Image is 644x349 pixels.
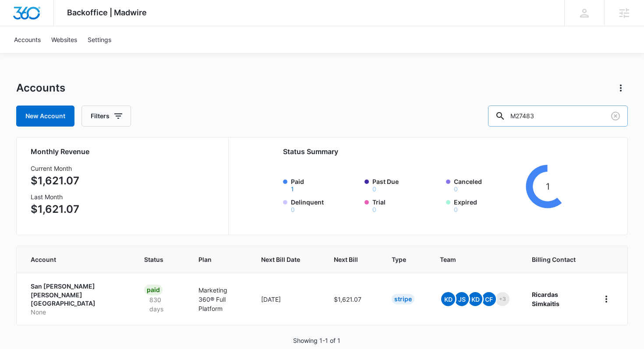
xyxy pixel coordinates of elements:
[31,255,110,264] span: Account
[82,26,117,53] a: Settings
[455,292,469,306] span: JS
[31,192,79,201] h3: Last Month
[261,255,300,264] span: Next Bill Date
[291,186,294,192] button: Paid
[482,292,496,306] span: CF
[392,255,406,264] span: Type
[198,286,240,313] p: Marketing 360® Full Platform
[599,292,613,306] button: home
[323,273,381,325] td: $1,621.07
[31,282,123,316] a: San [PERSON_NAME] [PERSON_NAME][GEOGRAPHIC_DATA]None
[283,146,570,157] h2: Status Summary
[495,292,510,306] span: +3
[440,255,498,264] span: Team
[614,81,628,95] button: Actions
[532,291,559,307] strong: Ricardas Simkaitis
[31,282,123,308] p: San [PERSON_NAME] [PERSON_NAME][GEOGRAPHIC_DATA]
[291,177,359,192] label: Paid
[9,26,46,53] a: Accounts
[31,164,79,173] h3: Current Month
[67,8,147,17] span: Backoffice | Madwire
[372,177,441,192] label: Past Due
[251,273,323,325] td: [DATE]
[16,81,65,95] h1: Accounts
[488,106,628,127] input: Search
[454,177,522,192] label: Canceled
[291,197,359,213] label: Delinquent
[144,295,177,314] p: 830 days
[546,181,550,192] tspan: 1
[532,255,578,264] span: Billing Contact
[31,308,123,317] p: None
[16,106,74,127] a: New Account
[293,336,340,345] p: Showing 1-1 of 1
[31,173,79,189] p: $1,621.07
[441,292,455,306] span: KD
[46,26,82,53] a: Websites
[334,255,358,264] span: Next Bill
[144,285,163,295] div: Paid
[392,294,414,304] div: Stripe
[31,146,218,157] h2: Monthly Revenue
[81,106,131,127] button: Filters
[144,255,165,264] span: Status
[609,109,623,123] button: Clear
[31,201,79,217] p: $1,621.07
[372,197,441,213] label: Trial
[468,292,482,306] span: kD
[454,197,522,213] label: Expired
[198,255,240,264] span: Plan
